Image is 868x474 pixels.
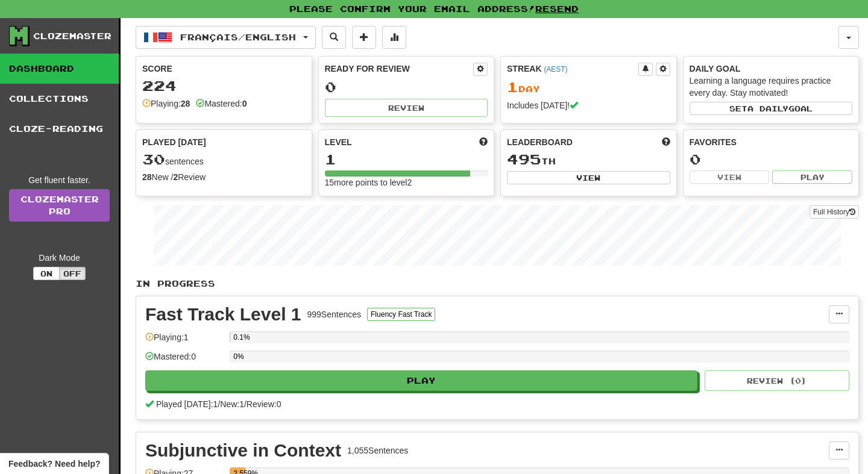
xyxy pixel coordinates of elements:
div: 0 [325,80,488,95]
div: 15 more points to level 2 [325,176,488,189]
div: Score [142,63,306,75]
button: Play [772,170,852,184]
div: Mastered: 0 [145,351,224,370]
button: Off [59,267,86,280]
div: Streak [507,63,638,75]
span: 495 [507,151,541,167]
div: Favorites [690,136,853,148]
div: Includes [DATE]! [507,99,670,111]
span: Score more points to level up [479,136,488,148]
a: Resend [535,4,579,14]
div: New / Review [142,171,306,183]
span: Played [DATE]: 1 [156,399,218,409]
div: Playing: [142,98,190,110]
a: ClozemasterPro [9,189,110,222]
strong: 0 [242,99,247,108]
button: View [690,170,770,184]
span: Played [DATE] [142,136,206,148]
span: New: 1 [220,399,244,409]
button: Français/English [136,26,316,49]
span: Leaderboard [507,136,573,148]
button: More stats [382,26,406,49]
div: 0 [690,152,853,167]
button: Review (0) [705,370,849,391]
button: Seta dailygoal [690,102,853,115]
button: Full History [810,205,859,219]
span: Français / English [180,32,296,42]
span: This week in points, UTC [662,136,670,148]
button: Fluency Fast Track [367,308,435,321]
strong: 28 [142,172,152,182]
button: Review [325,99,488,117]
div: 1,055 Sentences [347,444,408,457]
p: In Progress [136,278,859,290]
span: 1 [507,78,518,95]
div: Get fluent faster. [9,174,110,186]
div: Fast Track Level 1 [145,305,301,323]
div: 224 [142,78,306,93]
div: 999 Sentences [307,308,362,320]
div: Learning a language requires practice every day. Stay motivated! [690,75,853,99]
div: Daily Goal [690,63,853,75]
span: Open feedback widget [8,458,100,470]
span: Review: 0 [247,399,281,409]
div: sentences [142,152,306,167]
div: Playing: 1 [145,331,224,351]
strong: 28 [181,99,190,108]
div: Mastered: [196,98,247,110]
div: Dark Mode [9,252,110,264]
div: Clozemaster [33,30,112,42]
button: On [33,267,60,280]
span: / [244,399,247,409]
span: 30 [142,151,165,167]
div: 1 [325,152,488,167]
button: Play [145,370,697,391]
button: Add sentence to collection [352,26,376,49]
div: Subjunctive in Context [145,441,341,460]
a: (AEST) [544,65,567,73]
span: / [218,399,220,409]
span: Level [325,136,352,148]
button: Search sentences [322,26,346,49]
span: a daily [747,104,788,113]
div: th [507,152,670,167]
button: View [507,171,670,184]
div: Ready for Review [325,63,474,75]
strong: 2 [173,172,178,182]
div: Day [507,80,670,95]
